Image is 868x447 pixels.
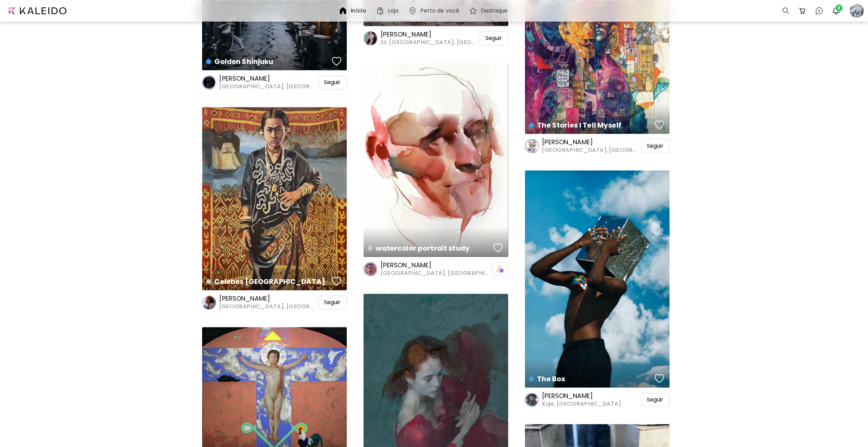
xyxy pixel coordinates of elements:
h6: Loja [388,8,398,14]
h6: Perto de você [420,8,460,14]
span: 3 [836,5,843,11]
h6: Destaque [481,8,508,14]
img: bellIcon [832,7,841,15]
img: cart [798,7,807,15]
a: Perto de você [408,7,462,15]
a: Loja [376,7,401,15]
h6: Início [351,8,366,14]
a: Destaque [469,7,510,15]
img: chatIcon [815,7,823,15]
a: Início [339,7,369,15]
button: bellIcon3 [830,5,842,17]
